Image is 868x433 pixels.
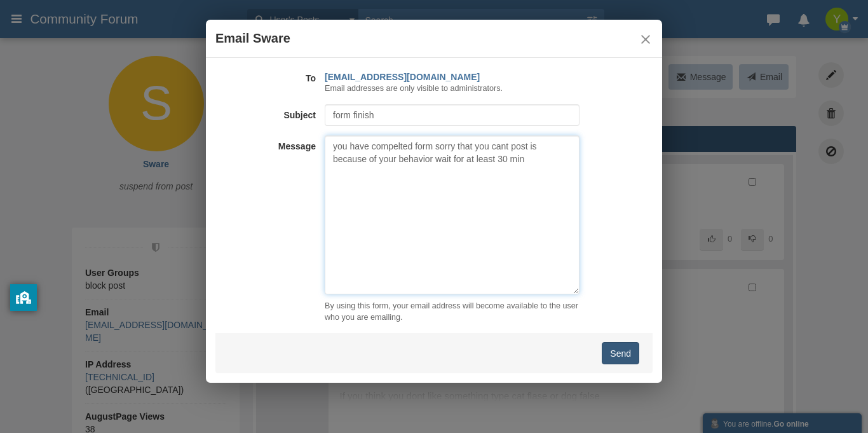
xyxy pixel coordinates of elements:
[10,284,37,311] button: privacy banner
[325,104,580,126] input: Email Subject
[639,32,653,46] button: ×
[215,67,325,85] label: To
[278,141,316,151] span: Message
[325,301,580,324] small: By using this form, your email address will become available to the user who you are emailing.
[325,83,580,95] small: Email addresses are only visible to administrators.
[215,29,653,48] h4: Email Sware
[602,342,639,364] button: Send
[283,110,316,120] span: Subject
